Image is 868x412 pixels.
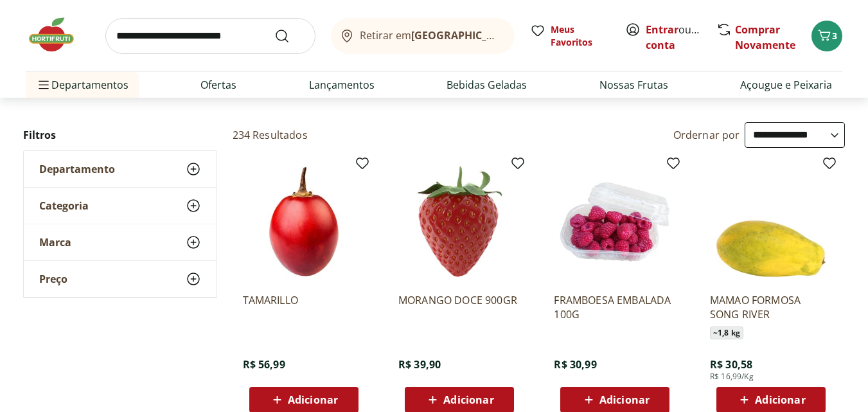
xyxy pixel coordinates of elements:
span: Adicionar [288,395,338,405]
span: Adicionar [599,395,650,405]
span: Categoria [39,199,89,212]
a: MAMAO FORMOSA SONG RIVER [710,293,832,321]
button: Menu [36,69,51,100]
button: Categoria [24,188,217,224]
button: Marca [24,224,217,260]
span: Adicionar [755,395,805,405]
button: Preço [24,261,217,297]
span: R$ 30,58 [710,357,752,372]
img: FRAMBOESA EMBALADA 100G [554,161,676,283]
a: Meus Favoritos [530,23,610,49]
a: MORANGO DOCE 900GR [398,293,520,321]
a: Lançamentos [309,77,375,93]
a: Ofertas [200,77,236,93]
span: Retirar em [360,30,502,41]
span: Marca [39,236,71,249]
h2: Filtros [23,122,217,148]
span: R$ 39,90 [398,357,441,372]
img: TAMARILLO [243,161,365,283]
a: Bebidas Geladas [447,77,527,93]
a: Açougue e Peixaria [740,77,832,93]
span: Meus Favoritos [551,23,610,49]
a: Entrar [646,22,678,37]
img: MAMAO FORMOSA SONG RIVER [710,161,832,283]
button: Carrinho [811,21,842,51]
h2: 234 Resultados [233,128,308,142]
a: Comprar Novamente [735,22,795,52]
span: Adicionar [443,395,493,405]
button: Submit Search [274,28,305,44]
img: Hortifruti [26,15,90,54]
span: R$ 30,99 [554,357,596,372]
span: ou [646,22,703,53]
a: Criar conta [646,22,716,52]
span: ~ 1,8 kg [710,327,743,339]
button: Retirar em[GEOGRAPHIC_DATA]/[GEOGRAPHIC_DATA] [331,18,515,54]
img: MORANGO DOCE 900GR [398,161,520,283]
span: 3 [832,30,837,42]
span: R$ 16,99/Kg [710,372,754,382]
span: Departamentos [36,69,128,100]
span: Preço [39,273,67,285]
span: R$ 56,99 [243,357,285,372]
a: Nossas Frutas [599,77,668,93]
button: Departamento [24,151,217,187]
label: Ordernar por [673,128,740,142]
b: [GEOGRAPHIC_DATA]/[GEOGRAPHIC_DATA] [411,28,628,42]
a: FRAMBOESA EMBALADA 100G [554,293,676,321]
a: TAMARILLO [243,293,365,321]
span: Departamento [39,163,115,175]
input: search [105,18,315,54]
